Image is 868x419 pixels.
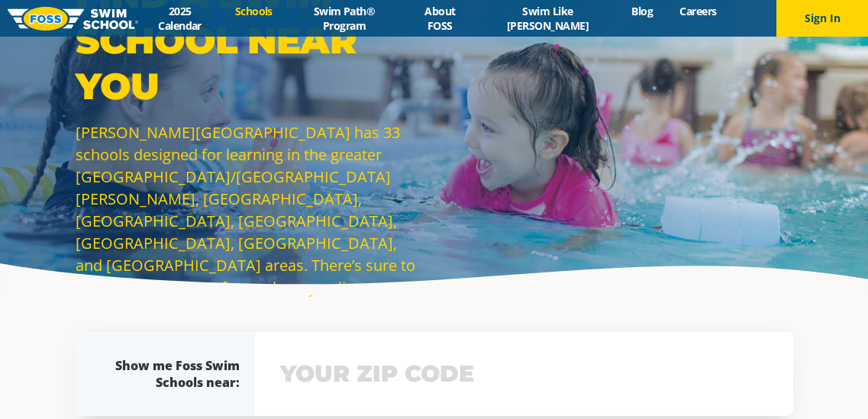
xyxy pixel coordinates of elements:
[8,7,138,31] img: FOSS Swim School Logo
[138,4,221,33] a: 2025 Calendar
[221,4,286,18] a: Schools
[403,4,478,33] a: About FOSS
[286,4,402,33] a: Swim Path® Program
[276,352,772,396] input: YOUR ZIP CODE
[666,4,730,18] a: Careers
[76,121,427,298] p: [PERSON_NAME][GEOGRAPHIC_DATA] has 33 schools designed for learning in the greater [GEOGRAPHIC_DA...
[477,4,618,33] a: Swim Like [PERSON_NAME]
[106,357,240,391] div: Show me Foss Swim Schools near:
[618,4,666,18] a: Blog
